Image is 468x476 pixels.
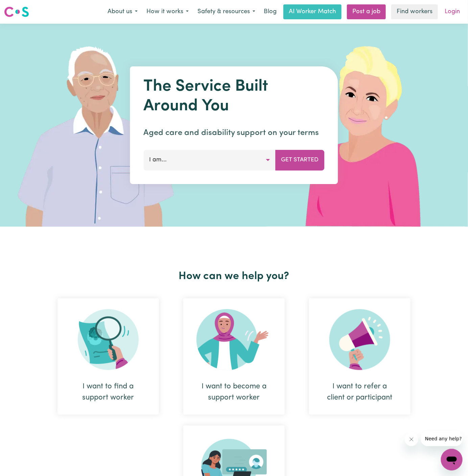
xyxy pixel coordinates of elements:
[103,5,142,19] button: About us
[193,5,260,19] button: Safety & resources
[405,433,418,446] iframe: Close message
[45,270,423,283] h2: How can we help you?
[347,4,386,19] a: Post a job
[260,4,281,19] a: Blog
[325,381,394,403] div: I want to refer a client or participant
[144,127,325,139] p: Aged care and disability support on your terms
[4,4,29,20] a: Careseekers logo
[421,431,463,446] iframe: Message from company
[57,298,159,415] div: I want to find a support worker
[196,309,272,370] img: Become Worker
[144,77,325,116] h1: The Service Built Around You
[441,4,464,19] a: Login
[183,298,285,415] div: I want to become a support worker
[276,150,325,170] button: Get Started
[144,150,276,170] button: I am...
[142,5,193,19] button: How it works
[441,449,463,471] iframe: Button to launch messaging window
[283,4,342,19] a: AI Worker Match
[309,298,411,415] div: I want to refer a client or participant
[74,381,143,403] div: I want to find a support worker
[329,309,390,370] img: Refer
[78,309,139,370] img: Search
[391,4,438,19] a: Find workers
[4,6,29,18] img: Careseekers logo
[200,381,268,403] div: I want to become a support worker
